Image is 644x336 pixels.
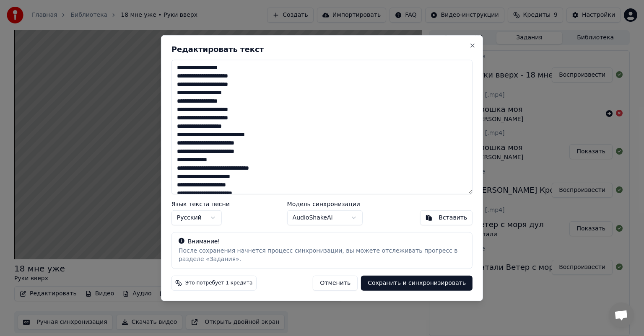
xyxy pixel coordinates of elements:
div: Вставить [439,213,467,222]
h2: Редактировать текст [171,46,473,53]
button: Сохранить и синхронизировать [361,275,473,290]
button: Вставить [420,210,473,225]
label: Модель синхронизации [287,201,363,207]
div: Внимание! [179,237,465,246]
span: Это потребует 1 кредита [185,279,253,286]
div: После сохранения начнется процесс синхронизации, вы можете отслеживать прогресс в разделе «Задания». [179,246,465,263]
label: Язык текста песни [171,201,230,207]
button: Отменить [313,275,358,290]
